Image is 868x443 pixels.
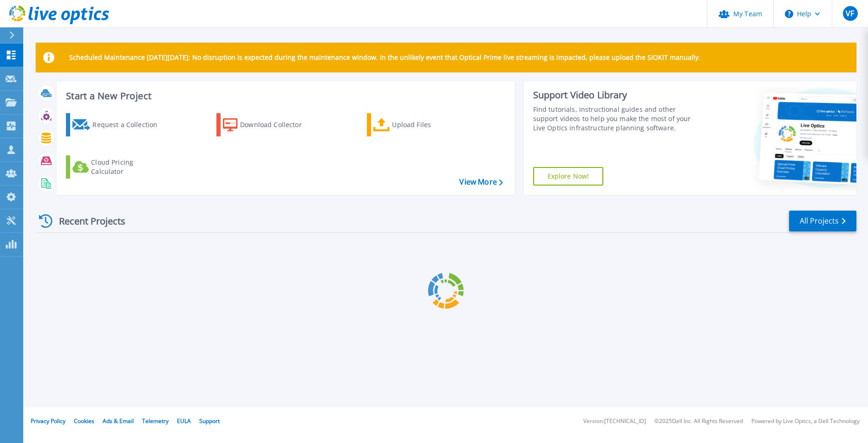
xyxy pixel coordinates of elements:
a: Telemetry [142,417,169,425]
a: Request a Collection [66,113,170,136]
div: Support Video Library [533,89,703,101]
div: Download Collector [240,116,314,134]
span: VF [846,10,854,17]
a: EULA [177,417,191,425]
h3: Start a New Project [66,91,503,101]
div: Find tutorials, instructional guides and other support videos to help you make the most of your L... [533,105,703,133]
a: Cookies [74,417,94,425]
a: All Projects [789,211,856,231]
a: Privacy Policy [31,417,65,425]
div: Upload Files [392,116,466,134]
a: Download Collector [216,113,320,136]
a: Upload Files [367,113,470,136]
div: Request a Collection [92,116,167,134]
a: Ads & Email [103,417,134,425]
div: Recent Projects [36,210,138,232]
div: Cloud Pricing Calculator [91,158,165,176]
li: Version: [TECHNICAL_ID] [583,418,646,424]
a: Support [199,417,220,425]
p: Scheduled Maintenance [DATE][DATE]: No disruption is expected during the maintenance window. In t... [69,54,700,61]
li: Powered by Live Optics, a Dell Technology [751,418,860,424]
a: View More [459,178,503,186]
a: Explore Now! [533,167,604,186]
li: © 2025 Dell Inc. All Rights Reserved [654,418,743,424]
a: Cloud Pricing Calculator [66,155,170,179]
